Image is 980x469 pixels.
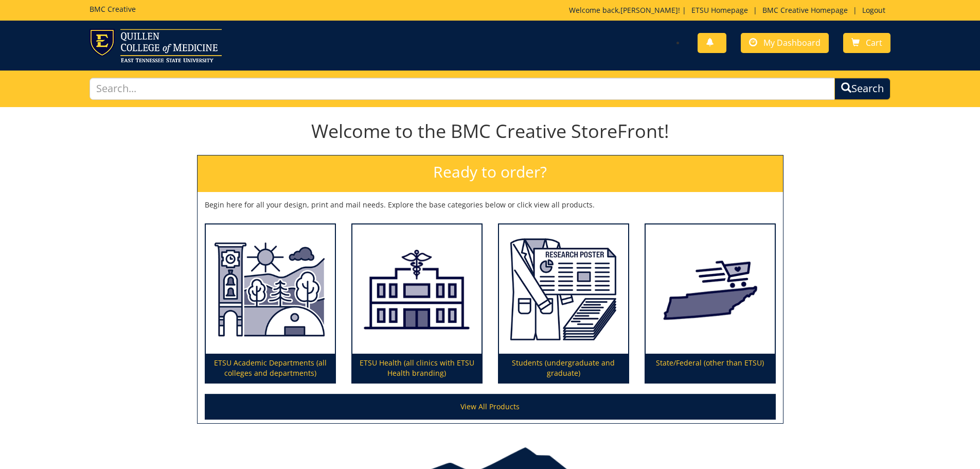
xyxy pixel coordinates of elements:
p: Students (undergraduate and graduate) [499,354,628,383]
a: BMC Creative Homepage [757,5,853,15]
h2: Ready to order? [198,155,783,192]
h1: Welcome to the BMC Creative StoreFront! [197,121,783,142]
input: Search... [90,78,835,100]
p: State/Federal (other than ETSU) [646,354,775,383]
img: Students (undergraduate and graduate) [499,224,628,354]
img: ETSU logo [90,29,222,62]
a: View All Products [205,394,776,420]
h5: BMC Creative [90,5,136,13]
p: Welcome back, ! | | | [569,5,890,15]
a: State/Federal (other than ETSU) [646,224,775,383]
button: Search [834,78,890,100]
a: ETSU Academic Departments (all colleges and departments) [206,224,335,383]
a: ETSU Health (all clinics with ETSU Health branding) [352,224,482,383]
a: Logout [857,5,890,15]
img: ETSU Academic Departments (all colleges and departments) [206,224,335,354]
span: Cart [866,37,882,48]
a: Cart [843,33,890,53]
img: State/Federal (other than ETSU) [646,224,775,354]
a: My Dashboard [741,33,829,53]
p: Begin here for all your design, print and mail needs. Explore the base categories below or click ... [205,200,776,210]
p: ETSU Academic Departments (all colleges and departments) [206,354,335,383]
a: Students (undergraduate and graduate) [499,224,628,383]
span: My Dashboard [763,37,821,48]
img: ETSU Health (all clinics with ETSU Health branding) [352,224,482,354]
a: ETSU Homepage [686,5,753,15]
a: [PERSON_NAME] [620,5,678,15]
p: ETSU Health (all clinics with ETSU Health branding) [352,354,482,383]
